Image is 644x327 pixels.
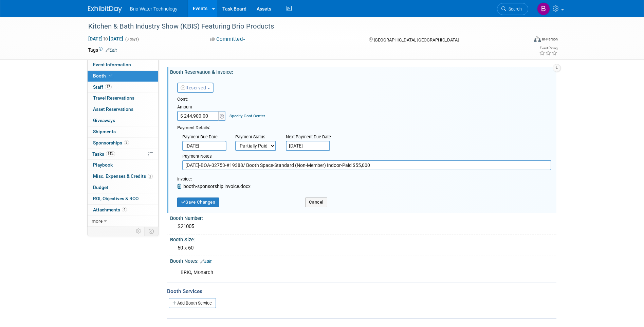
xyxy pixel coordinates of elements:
button: Save Changes [177,197,219,207]
a: Remove Attachment [177,184,183,189]
span: Sponsorships [93,140,129,145]
span: Brio Water Technology [130,6,178,12]
div: Kitchen & Bath Industry Show (KBIS) Featuring Brio Products [86,20,518,33]
div: Event Format [488,35,558,46]
a: Search [497,3,528,15]
a: Edit [200,259,211,264]
span: Asset Reservations [93,106,133,112]
a: ROI, Objectives & ROO [88,193,158,204]
span: 4 [122,207,127,212]
div: Amount [177,104,226,111]
span: Event Information [93,62,131,67]
span: Misc. Expenses & Credits [93,173,153,179]
span: [GEOGRAPHIC_DATA], [GEOGRAPHIC_DATA] [374,37,459,42]
span: 3 [124,140,129,145]
div: Booth Size: [170,235,556,243]
div: Payment Details: [177,123,551,131]
a: Specify Cost Center [229,114,265,118]
img: Format-Inperson.png [534,36,541,42]
div: Booth Services [167,288,556,295]
span: Travel Reservations [93,95,134,101]
a: Sponsorships3 [88,138,158,149]
span: booth-sponsorship invoice.docx [183,184,251,189]
div: Cost: [177,96,551,103]
div: Next Payment Due Date [286,134,335,141]
span: [DATE] [DATE] [88,36,124,42]
div: S21005 [175,221,551,232]
a: Attachments4 [88,205,158,216]
span: 2 [148,174,153,179]
div: 50 x 60 [175,243,551,253]
a: Travel Reservations [88,93,158,104]
td: Toggle Event Tabs [144,227,158,236]
span: Tasks [92,151,115,157]
span: 12 [105,84,112,89]
span: to [103,36,109,41]
div: Payment Status [235,134,281,141]
a: Staff12 [88,82,158,93]
a: Budget [88,182,158,193]
span: Staff [93,84,112,90]
a: Event Information [88,59,158,70]
span: Booth [93,73,114,79]
span: (3 days) [125,37,139,41]
span: Playbook [93,162,113,168]
a: Playbook [88,160,158,171]
div: Booth Reservation & Invoice: [170,67,556,75]
button: Committed [208,36,248,43]
a: more [88,216,158,227]
div: Booth Notes: [170,256,556,265]
div: In-Person [542,37,558,42]
div: Payment Notes [182,153,551,160]
img: Brandye Gahagan [537,2,550,15]
span: ROI, Objectives & ROO [93,196,139,201]
span: 14% [106,151,115,156]
div: Booth Number: [170,213,556,222]
a: Asset Reservations [88,104,158,115]
button: Cancel [305,197,327,207]
a: Add Booth Service [169,298,216,308]
div: Invoice: [177,176,251,183]
a: Edit [106,48,117,53]
a: Giveaways [88,115,158,126]
span: Attachments [93,207,127,212]
img: ExhibitDay [88,6,122,13]
a: Shipments [88,126,158,137]
a: Booth [88,71,158,82]
div: Event Rating [539,47,557,50]
button: Reserved [177,83,214,93]
span: Reserved [181,85,206,90]
span: Giveaways [93,118,115,123]
td: Tags [88,47,117,53]
td: Personalize Event Tab Strip [133,227,145,236]
span: more [92,218,103,224]
span: Search [506,6,522,12]
span: Budget [93,185,108,190]
a: Tasks14% [88,149,158,160]
a: Misc. Expenses & Credits2 [88,171,158,182]
i: Booth reservation complete [109,74,112,78]
span: Shipments [93,129,116,134]
div: Payment Due Date [182,134,225,141]
div: BRIO, Monarch [176,266,482,279]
